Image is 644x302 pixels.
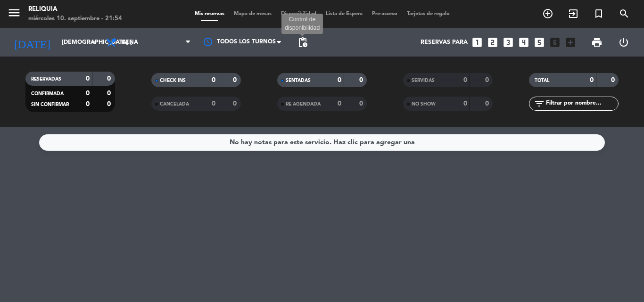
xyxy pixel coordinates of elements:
span: Mis reservas [190,11,229,16]
i: looks_two [487,36,499,49]
strong: 0 [86,90,90,97]
div: LOG OUT [610,28,637,57]
strong: 0 [338,100,341,107]
strong: 0 [233,77,239,83]
span: SERVIDAS [412,78,435,83]
strong: 0 [233,100,239,107]
span: CONFIRMADA [31,91,64,96]
strong: 0 [107,90,113,97]
strong: 0 [611,77,617,83]
i: looks_4 [518,36,530,49]
strong: 0 [463,100,467,107]
i: looks_3 [502,36,514,49]
strong: 0 [485,77,491,83]
span: RE AGENDADA [286,102,321,106]
strong: 0 [212,100,215,107]
span: SIN CONFIRMAR [31,102,69,107]
strong: 0 [485,100,491,107]
div: miércoles 10. septiembre - 21:54 [28,14,122,24]
span: RESERVADAS [31,77,61,82]
input: Filtrar por nombre... [545,98,618,109]
span: Disponibilidad [276,11,321,16]
strong: 0 [463,77,467,83]
strong: 0 [359,77,365,83]
strong: 0 [338,77,341,83]
span: TOTAL [535,78,549,83]
strong: 0 [212,77,215,83]
span: Lista de Espera [321,11,367,16]
span: Cena [122,39,138,46]
i: arrow_drop_down [88,37,99,48]
div: Control de disponibilidad [281,14,323,34]
span: print [591,37,603,48]
span: Pre-acceso [367,11,402,16]
i: add_box [564,36,577,49]
i: search [619,8,630,19]
strong: 0 [107,75,113,82]
div: RELIQUIA [28,5,122,14]
strong: 0 [86,75,90,82]
button: menu [7,6,21,23]
span: pending_actions [297,37,308,48]
i: add_circle_outline [542,8,553,19]
span: SENTADAS [286,78,311,83]
span: Mapa de mesas [229,11,276,16]
i: [DATE] [7,32,57,53]
i: looks_6 [549,36,561,49]
i: looks_5 [533,36,545,49]
i: power_settings_new [618,37,629,48]
span: Tarjetas de regalo [402,11,454,16]
i: looks_one [471,36,483,49]
strong: 0 [590,77,594,83]
div: No hay notas para este servicio. Haz clic para agregar una [230,137,415,148]
i: exit_to_app [568,8,579,19]
span: NO SHOW [412,102,436,106]
span: Reservas para [421,39,468,46]
strong: 0 [359,100,365,107]
strong: 0 [107,101,113,107]
i: turned_in_not [593,8,604,19]
i: menu [7,6,21,20]
strong: 0 [86,101,90,107]
span: CHECK INS [160,78,186,83]
span: CANCELADA [160,102,189,106]
i: filter_list [534,98,545,109]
